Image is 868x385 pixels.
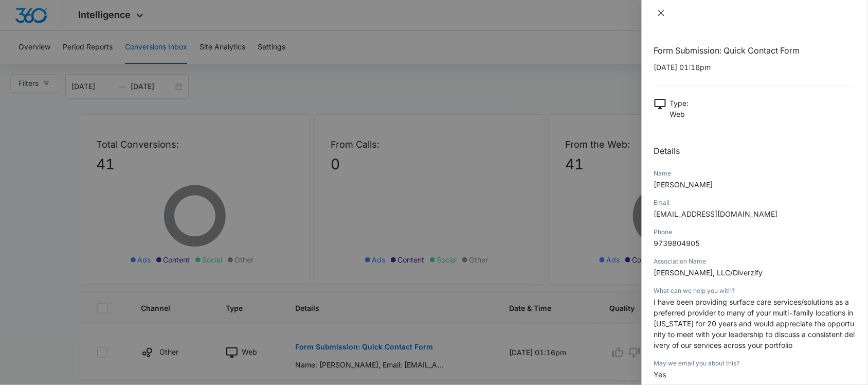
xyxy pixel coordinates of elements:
[654,62,856,73] p: [DATE] 01:16pm
[654,198,856,207] div: Email
[670,109,689,119] p: Web
[657,9,665,17] span: close
[654,268,763,277] span: [PERSON_NAME], LLC/Diverzify
[654,286,856,295] div: What can we help you with?
[654,8,668,17] button: Close
[654,227,856,237] div: Phone
[654,370,666,379] span: Yes
[654,44,856,57] h1: Form Submission: Quick Contact Form
[654,359,856,368] div: May we email you about this?
[654,169,856,178] div: Name
[654,180,713,189] span: [PERSON_NAME]
[654,257,856,266] div: Association Name
[654,297,855,349] span: I have been providing surface care services/solutions as a preferred provider to many of your mul...
[654,239,700,248] span: 9739804905
[654,145,856,157] h2: Details
[670,98,689,109] p: Type :
[654,209,778,218] span: [EMAIL_ADDRESS][DOMAIN_NAME]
